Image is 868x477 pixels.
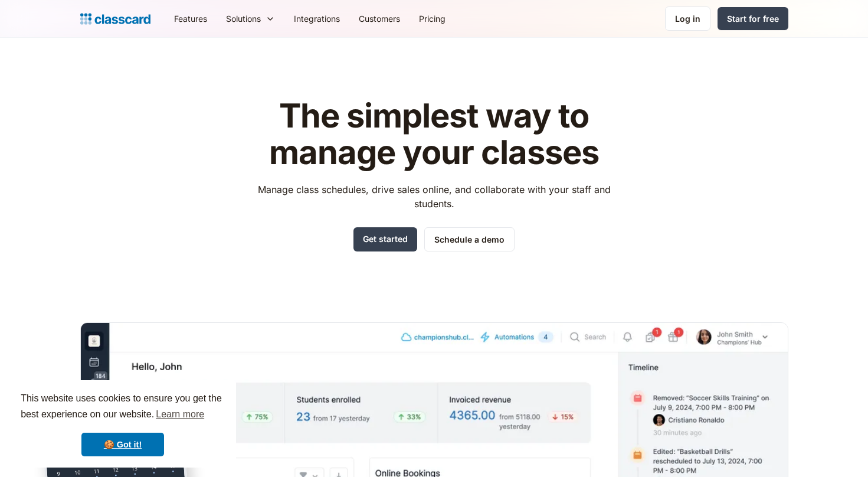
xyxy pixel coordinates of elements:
div: Start for free [727,12,779,25]
a: Schedule a demo [424,227,515,251]
a: home [80,11,150,27]
a: Start for free [718,7,788,30]
a: dismiss cookie message [81,433,164,456]
p: Manage class schedules, drive sales online, and collaborate with your staff and students. [247,182,621,211]
a: Features [165,5,217,32]
a: learn more about cookies [154,406,206,423]
a: Pricing [410,5,455,32]
div: cookieconsent [9,380,236,468]
a: Integrations [284,5,349,32]
h1: The simplest way to manage your classes [247,98,621,171]
div: Solutions [217,5,284,32]
a: Log in [665,6,710,31]
span: This website uses cookies to ensure you get the best experience on our website. [21,391,225,423]
div: Solutions [226,12,261,25]
a: Get started [353,227,417,251]
div: Log in [675,12,700,25]
a: Customers [349,5,410,32]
